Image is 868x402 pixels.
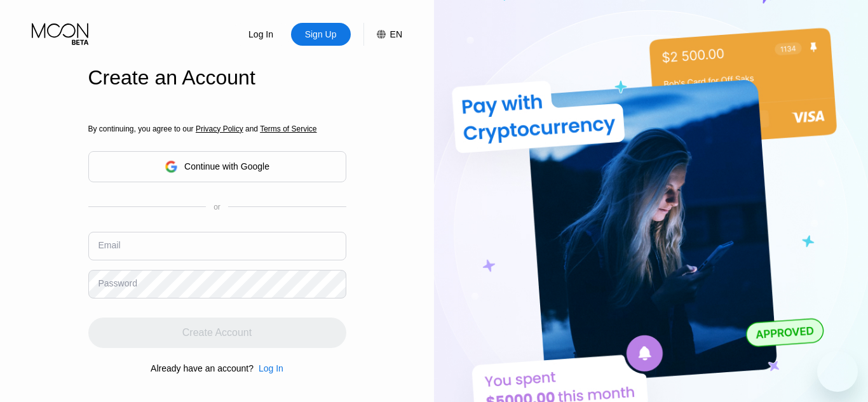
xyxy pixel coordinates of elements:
div: Continue with Google [88,151,346,182]
span: Privacy Policy [196,124,243,133]
div: Already have an account? [151,363,254,373]
div: Log In [259,363,283,373]
div: Sign Up [291,23,351,46]
div: Password [98,278,137,288]
div: Log In [247,28,275,41]
div: Email [98,240,121,250]
div: Create an Account [88,66,346,90]
div: Continue with Google [184,161,269,171]
span: Terms of Service [260,124,316,133]
iframe: Button to launch messaging window [817,351,858,392]
div: Log In [254,363,283,373]
div: By continuing, you agree to our [88,124,346,133]
div: EN [363,23,402,46]
div: or [214,203,220,211]
div: EN [390,29,402,39]
div: Log In [231,23,291,46]
span: and [243,124,261,133]
div: Sign Up [304,28,338,41]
